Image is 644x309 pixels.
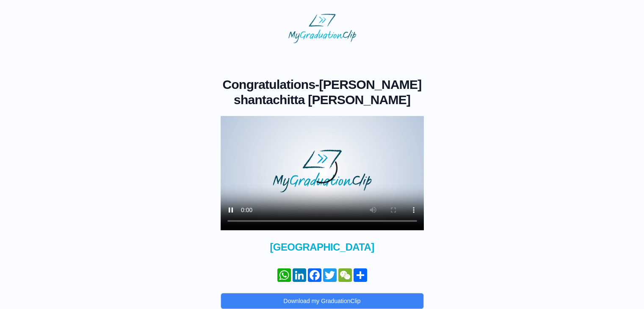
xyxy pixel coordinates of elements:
[276,268,292,282] a: WhatsApp
[221,240,424,254] span: [GEOGRAPHIC_DATA]
[292,268,307,282] a: LinkedIn
[353,268,368,282] a: Share
[234,77,422,107] span: [PERSON_NAME] shantachitta [PERSON_NAME]
[307,268,322,282] a: Facebook
[221,293,424,309] button: Download my GraduationClip
[221,77,424,108] h1: -
[288,14,356,43] img: MyGraduationClip
[223,77,315,91] span: Congratulations
[337,268,353,282] a: WeChat
[322,268,337,282] a: Twitter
